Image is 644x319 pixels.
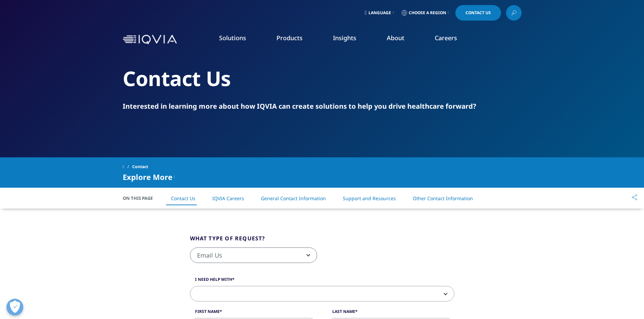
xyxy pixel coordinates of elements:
span: Language [368,10,391,16]
a: Contact Us [455,5,501,21]
span: Email Us [190,248,317,263]
a: Insights [333,34,356,42]
span: Contact Us [466,11,491,15]
a: Solutions [219,34,246,42]
span: Explore More [123,173,172,181]
a: Products [277,34,303,42]
a: Contact Us [171,195,195,202]
a: General Contact Information [261,195,326,202]
span: On This Page [123,195,160,202]
button: Open Preferences [6,299,23,316]
img: IQVIA Healthcare Information Technology and Pharma Clinical Research Company [123,35,177,45]
span: Contact [132,161,148,173]
a: Other Contact Information [413,195,473,202]
label: Last Name [327,309,454,318]
a: Careers [435,34,457,42]
label: I need help with [190,276,454,286]
label: First Name [190,309,317,318]
a: Support and Resources [343,195,396,202]
div: Interested in learning more about how IQVIA can create solutions to help you drive healthcare for... [123,102,522,111]
h2: Contact Us [123,66,522,91]
a: About [387,34,404,42]
span: Choose a Region [409,10,446,16]
nav: Primary [180,24,522,55]
span: Email Us [190,247,317,263]
legend: What type of request? [190,234,265,247]
a: IQVIA Careers [212,195,244,202]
